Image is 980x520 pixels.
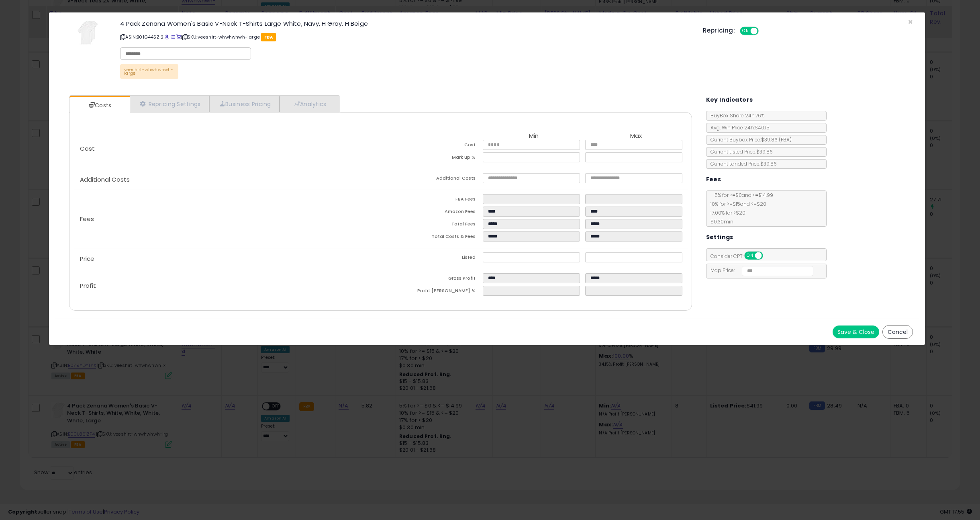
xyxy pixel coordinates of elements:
[261,33,276,41] span: FBA
[761,136,792,143] span: $39.86
[833,326,879,338] button: Save & Close
[706,148,773,155] span: Current Listed Price: $39.86
[706,95,753,105] h5: Key Indicators
[176,34,181,40] a: Your listing only
[380,152,483,165] td: Mark up %
[706,124,770,131] span: Avg. Win Price 24h: $40.15
[120,64,178,79] p: veeshirt-whwhwhwh-large
[741,28,751,35] span: ON
[209,96,280,112] a: Business Pricing
[73,256,380,262] p: Price
[130,96,209,112] a: Repricing Settings
[779,136,792,143] span: ( FBA )
[585,133,688,140] th: Max
[165,34,169,40] a: BuyBox page
[380,207,483,219] td: Amazon Fees
[380,140,483,152] td: Cost
[483,133,585,140] th: Min
[380,194,483,207] td: FBA Fees
[757,28,770,35] span: OFF
[762,252,774,259] span: OFF
[380,252,483,265] td: Listed
[380,219,483,231] td: Total Fees
[171,34,175,40] a: All offer listings
[706,112,764,119] span: BuyBox Share 24h: 76%
[73,283,380,289] p: Profit
[280,96,339,112] a: Analytics
[73,145,380,152] p: Cost
[706,209,745,216] span: 17.00 % for > $20
[703,27,735,34] h5: Repricing:
[706,201,766,207] span: 10 % for >= $15 and <= $20
[73,216,380,222] p: Fees
[380,173,483,186] td: Additional Costs
[120,31,691,43] p: ASIN: B01G445ZI2 | SKU: veeshirt-whwhwhwh-large
[706,253,774,260] span: Consider CPT:
[706,136,792,143] span: Current Buybox Price:
[69,97,129,113] a: Costs
[706,232,733,242] h5: Settings
[710,192,773,199] span: 5 % for >= $0 and <= $14.99
[120,20,691,27] h3: 4 Pack Zenana Women's Basic V-Neck T-Shirts Large White, Navy, H Gray, H Beige
[380,231,483,244] td: Total Costs & Fees
[706,160,777,167] span: Current Landed Price: $39.86
[706,218,733,225] span: $0.30 min
[882,325,913,339] button: Cancel
[78,20,98,45] img: 31+TTF9dg1L._SL60_.jpg
[380,286,483,298] td: Profit [PERSON_NAME] %
[745,252,755,259] span: ON
[908,16,913,28] span: ×
[706,174,721,184] h5: Fees
[73,176,380,183] p: Additional Costs
[706,267,814,274] span: Map Price:
[380,273,483,286] td: Gross Profit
